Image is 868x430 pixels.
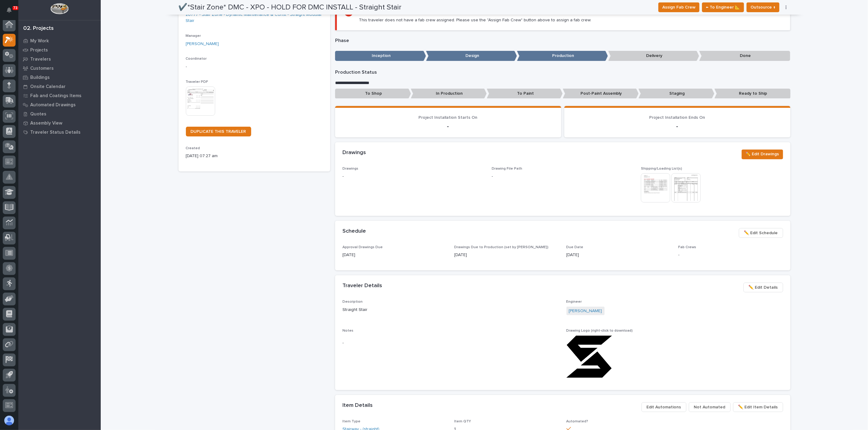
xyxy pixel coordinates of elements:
p: Ready to Ship [714,89,790,99]
span: Edit Automations [647,404,681,411]
h2: ✔️*Stair Zone* DMC - XPO - HOLD FOR DMC INSTALL - Straight Stair [179,3,402,12]
span: Fab Crews [678,245,696,249]
p: Straight Stair [342,307,559,313]
a: Travelers [18,55,101,64]
span: Engineer [566,300,582,304]
p: Done [699,51,790,61]
span: Due Date [566,245,584,249]
span: Item Type [342,420,360,423]
span: Assign Fab Crew [662,4,696,11]
p: Projects [30,48,48,53]
span: Item QTY [454,420,471,423]
span: Drawings [342,167,358,171]
span: Manager [186,34,201,38]
span: ← To Engineer 📐 [706,4,740,11]
h2: Schedule [342,228,366,235]
a: Projects [18,45,101,55]
p: Fab and Coatings Items [30,93,81,99]
span: Project Installation Ends On [649,115,705,120]
a: Onsite Calendar [18,82,101,91]
span: Drawings Due to Production (set by [PERSON_NAME]) [454,245,549,249]
button: Edit Automations [642,402,686,412]
p: 73 [13,6,17,10]
span: Drawing Logo (right-click to download) [566,329,633,333]
p: In Production [411,89,487,99]
a: Assembly View [18,118,101,128]
span: Drawing File Path [492,167,522,171]
a: Automated Drawings [18,100,101,109]
a: DUPLICATE THIS TRAVELER [186,127,251,136]
img: hrEFLJOcISfMXJ8daZNS7y5QDvSBupR9dy-GJbiyRok [566,336,612,378]
span: Approval Drawings Due [342,245,383,249]
a: Traveler Status Details [18,128,101,137]
span: ✏️ Edit Details [749,284,778,291]
span: Description [342,300,363,304]
span: Project Installation Starts On [419,115,478,120]
p: [DATE] [454,252,559,258]
p: Travelers [30,57,51,62]
p: Design [426,51,517,61]
button: Outsource ↑ [747,2,779,12]
span: DUPLICATE THIS TRAVELER [191,129,246,134]
p: - [342,340,559,346]
p: Inception [335,51,426,61]
p: Customers [30,66,54,71]
p: Traveler Status Details [30,130,81,135]
span: ✏️ Edit Drawings [746,150,779,158]
a: [PERSON_NAME] [569,308,602,314]
p: Quotes [30,111,46,117]
p: Production [517,51,608,61]
span: Coordinator [186,57,207,61]
p: - [492,173,493,180]
p: Production Status [335,69,790,75]
p: [DATE] 07:27 am [186,153,323,159]
a: Fab and Coatings Items [18,91,101,100]
span: Outsource ↑ [750,4,776,11]
p: Post-Paint Assembly [563,89,639,99]
img: Workspace Logo [50,3,68,14]
button: ← To Engineer 📐 [702,2,744,12]
span: Created [186,146,200,150]
a: My Work [18,36,101,45]
p: - [342,123,554,130]
p: - [186,64,323,70]
p: - [678,252,783,258]
h2: Item Details [342,402,373,409]
p: Staging [638,89,714,99]
p: Automated Drawings [30,102,76,108]
span: Not Automated [694,404,725,411]
span: Shipping/Loading List(s) [641,167,682,171]
div: 02. Projects [23,25,54,32]
p: Assembly View [30,121,62,126]
a: [PERSON_NAME] [186,41,219,47]
span: ✏️ Edit Item Details [738,404,778,411]
button: ✏️ Edit Item Details [733,402,783,412]
p: Buildings [30,75,50,80]
h2: Drawings [342,150,366,156]
div: Notifications73 [8,7,16,17]
span: Notes [342,329,353,333]
span: ✏️ Edit Schedule [744,229,778,237]
button: users-avatar [3,414,16,427]
p: - [342,173,484,180]
p: Onsite Calendar [30,84,66,90]
p: Phase [335,38,790,44]
h2: Traveler Details [342,283,382,289]
a: Quotes [18,109,101,118]
button: ✏️ Edit Details [743,283,783,292]
p: Delivery [608,51,699,61]
span: Automated? [566,420,588,423]
button: ✏️ Edit Drawings [742,150,783,159]
a: 26777 - Stair Zone - Dynamic Maintenance & Const - Straight Modular Stair [186,12,323,24]
span: Traveler PDF [186,80,208,84]
a: Customers [18,64,101,73]
a: Buildings [18,73,101,82]
button: Not Automated [689,402,731,412]
p: This traveler does not have a fab crew assigned. Please use the "Assign Fab Crew" button above to... [359,17,591,23]
button: Notifications [3,4,16,16]
p: My Work [30,38,49,44]
button: ✏️ Edit Schedule [739,228,783,238]
p: To Shop [335,89,411,99]
p: [DATE] [566,252,671,258]
p: To Paint [487,89,563,99]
